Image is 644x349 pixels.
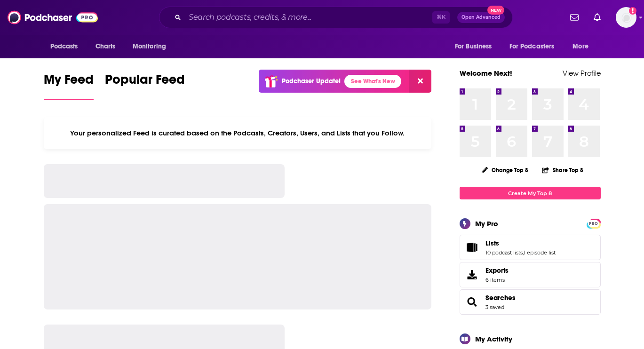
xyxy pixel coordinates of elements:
span: More [572,40,588,53]
button: open menu [126,38,178,56]
a: PRO [588,220,599,227]
div: Search podcasts, credits, & more... [159,7,513,28]
a: Charts [89,38,121,56]
p: Podchaser Update! [282,77,341,85]
a: Show notifications dropdown [590,9,604,25]
span: For Business [455,40,492,53]
span: ⌘ K [432,11,450,24]
button: Share Top 8 [541,161,584,179]
span: Searches [460,289,601,315]
img: Podchaser - Follow, Share and Rate Podcasts [8,8,98,26]
span: Exports [463,268,482,281]
a: Welcome Next! [460,69,512,78]
div: Your personalized Feed is curated based on the Podcasts, Creators, Users, and Lists that you Follow. [44,117,432,149]
span: PRO [588,220,599,227]
span: For Podcasters [509,40,555,53]
span: Lists [460,235,601,260]
a: 3 saved [485,304,504,310]
a: Popular Feed [105,71,185,100]
button: open menu [44,38,90,56]
a: See What's New [344,75,401,88]
a: Create My Top 8 [460,187,601,199]
span: , [523,249,524,256]
span: Lists [485,239,499,247]
button: open menu [503,38,568,56]
svg: Add a profile image [629,7,636,15]
a: Show notifications dropdown [566,9,582,25]
a: Lists [485,239,556,247]
a: Searches [485,293,516,302]
span: Monitoring [133,40,166,53]
div: My Pro [475,219,498,228]
span: Logged in as systemsteam [616,7,636,28]
button: open menu [448,38,504,56]
span: Charts [95,40,116,53]
span: Popular Feed [105,71,185,93]
button: open menu [566,38,600,56]
a: 1 episode list [524,249,556,256]
div: My Activity [475,334,512,343]
span: My Feed [44,71,94,93]
a: Searches [463,295,482,309]
a: Lists [463,241,482,254]
a: View Profile [563,69,601,78]
button: Change Top 8 [476,164,534,176]
input: Search podcasts, credits, & more... [185,10,432,25]
a: My Feed [44,71,94,100]
button: Show profile menu [616,7,636,28]
span: New [487,6,504,15]
button: Open AdvancedNew [457,12,505,23]
a: 10 podcast lists [485,249,523,256]
a: Exports [460,262,601,287]
span: Exports [485,266,509,275]
span: Podcasts [50,40,78,53]
span: Open Advanced [461,15,501,20]
span: 6 items [485,277,509,283]
img: User Profile [616,7,636,28]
